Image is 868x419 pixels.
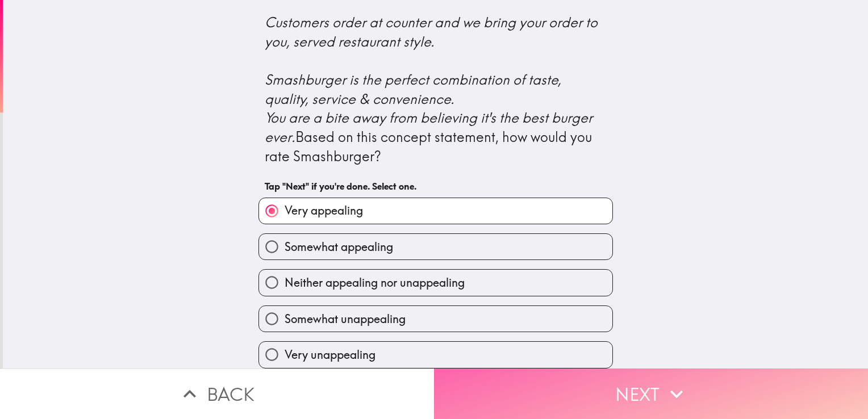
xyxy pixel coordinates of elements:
[285,347,375,363] span: Very unappealing
[259,270,612,295] button: Neither appealing nor unappealing
[285,203,363,219] span: Very appealing
[259,198,612,224] button: Very appealing
[259,234,612,259] button: Somewhat appealing
[285,239,393,255] span: Somewhat appealing
[259,342,612,367] button: Very unappealing
[285,311,406,327] span: Somewhat unappealing
[259,306,612,332] button: Somewhat unappealing
[265,180,607,192] h6: Tap "Next" if you're done. Select one.
[285,275,465,291] span: Neither appealing nor unappealing
[434,368,868,419] button: Next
